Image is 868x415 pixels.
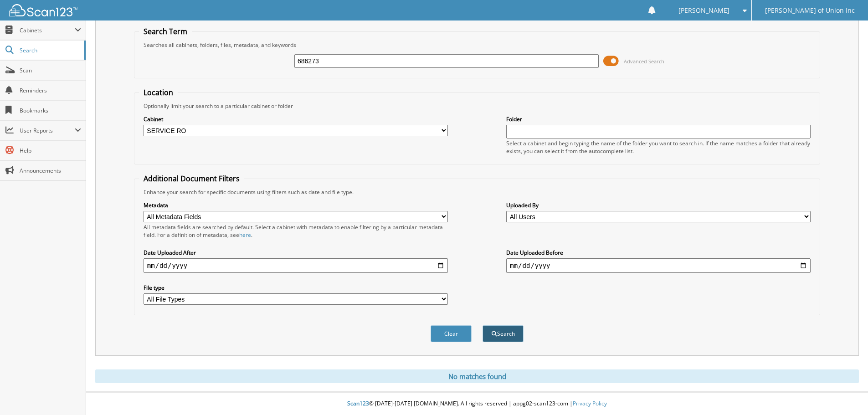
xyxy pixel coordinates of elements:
label: Metadata [144,201,448,209]
img: scan123-logo-white.svg [9,4,77,16]
label: Uploaded By [506,201,811,209]
span: Help [20,147,81,154]
span: Advanced Search [624,58,664,65]
div: No matches found [95,369,859,383]
button: Search [483,325,524,342]
span: Search [20,46,80,54]
span: Scan123 [347,400,369,407]
label: File type [144,284,448,292]
span: Announcements [20,167,81,174]
a: here [239,231,251,239]
span: Scan [20,67,81,74]
div: Select a cabinet and begin typing the name of the folder you want to search in. If the name match... [506,139,811,155]
div: All metadata fields are searched by default. Select a cabinet with metadata to enable filtering b... [144,223,448,239]
div: Enhance your search for specific documents using filters such as date and file type. [139,188,815,196]
button: Clear [431,325,472,342]
span: [PERSON_NAME] [678,8,729,13]
label: Date Uploaded Before [506,249,811,256]
legend: Location [139,87,178,97]
span: Bookmarks [20,107,81,114]
span: User Reports [20,127,75,134]
label: Date Uploaded After [144,249,448,256]
label: Cabinet [144,115,448,123]
span: Reminders [20,87,81,94]
label: Folder [506,115,811,123]
input: end [506,258,811,273]
div: Searches all cabinets, folders, files, metadata, and keywords [139,41,815,49]
input: start [144,258,448,273]
div: © [DATE]-[DATE] [DOMAIN_NAME]. All rights reserved | appg02-scan123-com | [86,393,868,415]
span: Cabinets [20,26,75,34]
a: Privacy Policy [573,400,607,407]
div: Optionally limit your search to a particular cabinet or folder [139,102,815,110]
span: [PERSON_NAME] of Union Inc [765,8,855,13]
legend: Search Term [139,26,192,36]
legend: Additional Document Filters [139,174,244,184]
